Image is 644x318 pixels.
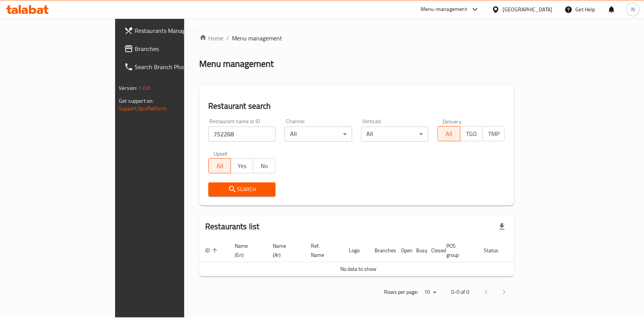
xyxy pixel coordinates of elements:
[256,161,272,171] span: No
[460,126,483,141] button: TGO
[118,40,223,58] a: Branches
[486,128,502,139] span: TMP
[421,287,439,298] div: Rows per page:
[199,239,543,276] table: enhanced table
[253,158,275,173] button: No
[226,34,229,43] li: /
[484,246,508,255] span: Status
[463,128,480,139] span: TGO
[384,287,418,297] p: Rows per page:
[493,218,511,236] div: Export file
[212,161,228,171] span: All
[199,58,274,70] h2: Menu management
[119,83,137,93] span: Version:
[421,5,467,14] div: Menu-management
[118,58,223,76] a: Search Branch Phone
[232,34,282,43] span: Menu management
[231,158,253,173] button: Yes
[199,34,514,43] nav: breadcrumb
[135,62,217,71] span: Search Branch Phone
[118,22,223,40] a: Restaurants Management
[208,158,231,173] button: All
[208,182,276,196] button: Search
[451,287,469,297] p: 0-0 of 0
[214,151,227,156] label: Upsell
[425,239,440,262] th: Closed
[234,161,250,171] span: Yes
[208,100,505,112] h2: Restaurant search
[369,239,395,262] th: Branches
[311,241,334,259] span: Ref. Name
[437,126,460,141] button: All
[503,5,552,14] div: [GEOGRAPHIC_DATA]
[395,239,410,262] th: Open
[119,103,167,113] a: Support.OpsPlatform
[631,5,634,14] span: N
[273,241,296,259] span: Name (Ar)
[446,241,469,259] span: POS group
[235,241,258,259] span: Name (En)
[410,239,425,262] th: Busy
[340,264,376,274] span: No data to show
[441,128,457,139] span: All
[135,26,217,35] span: Restaurants Management
[443,119,461,124] label: Delivery
[482,126,505,141] button: TMP
[214,185,270,194] span: Search
[205,221,259,232] h2: Restaurants list
[138,83,150,93] span: 1.0.0
[135,44,217,53] span: Branches
[205,246,220,255] span: ID
[119,96,154,106] span: Get support on:
[208,127,276,142] input: Search for restaurant name or ID..
[343,239,369,262] th: Logo
[284,127,352,142] div: All
[361,127,429,142] div: All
